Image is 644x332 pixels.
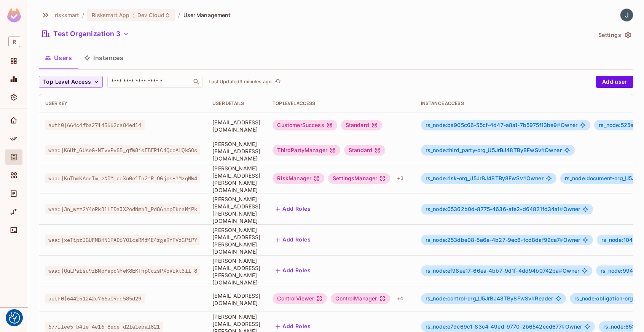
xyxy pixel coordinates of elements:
span: [PERSON_NAME][EMAIL_ADDRESS][PERSON_NAME][DOMAIN_NAME] [212,165,260,194]
span: waad|3n_wzz2Y4oRkBlLEDaJX2odNmhl_Pd86nnpEknaMjPk [45,204,200,214]
button: Test Organization 3 [39,28,132,40]
li: / [178,11,180,19]
div: Help & Updates [5,312,22,327]
span: waad|QuLPsfsu9rBNpYepcNYeK8EKThpCczsPXoVfkt3Il-8 [45,266,200,276]
span: Owner [426,324,582,330]
span: [PERSON_NAME][EMAIL_ADDRESS][PERSON_NAME][DOMAIN_NAME] [212,195,260,224]
span: # [531,295,535,302]
span: Click to refresh data [272,77,282,86]
span: auth0|644151242c766a09dd585d29 [45,294,145,303]
button: Instances [78,48,129,67]
div: Policy [5,131,22,146]
span: # [560,206,563,212]
span: 677ffee5-b4fe-4e16-8ece-d2fa1ebaf821 [45,322,163,332]
div: Home [5,113,22,128]
span: # [557,122,560,128]
button: Consent Preferences [9,312,20,324]
button: Users [39,48,78,67]
button: Add Roles [273,265,314,277]
span: : [132,12,135,18]
button: Top Level Access [39,76,103,88]
span: [EMAIL_ADDRESS][DOMAIN_NAME] [212,119,260,133]
span: R [8,36,20,47]
p: Last Updated 3 minutes ago [209,79,272,85]
span: # [541,147,545,153]
span: # [523,175,526,181]
div: RiskManager [273,173,324,184]
span: rs_node:risk-org_U5JrBJ48TBy8FwSv [426,175,526,181]
span: rs_node:ba905c66-55cf-4d47-a8a1-7b5975f13be9 [426,122,561,128]
span: rs_node:253dbe98-5a6e-4b27-9ec6-fcd8daf92ca7 [426,237,563,243]
div: Projects [5,53,22,68]
span: Risksmart App [92,11,129,19]
span: Owner [426,237,580,243]
div: Directory [5,149,22,165]
div: Monitoring [5,71,22,87]
div: ControlViewer [273,293,327,304]
button: Settings [595,29,633,41]
span: # [560,237,563,243]
span: waad|K6Ht_GUseG-NTvvPv8B_qfW8isFBFR1C4QcoAHQkSOs [45,145,200,155]
span: # [561,323,565,330]
div: Workspace: risksmart [5,33,22,50]
div: User Details [212,100,260,106]
span: rs_node:third_party-org_U5JrBJ48TBy8FwSv [426,147,545,153]
span: Owner [426,268,580,274]
span: waad|xeTipzJGUFMBHN1PAD6YOlcsRMf4E4zgsRYPVzGPiPY [45,235,200,245]
button: refresh [273,77,282,86]
div: ControlManager [331,293,390,304]
span: the active workspace [55,11,79,19]
span: Owner [426,175,544,181]
li: / [82,11,84,19]
button: Add Roles [273,234,314,246]
span: User Management [183,11,231,19]
div: + 3 [394,172,406,184]
div: Elements [5,168,22,183]
span: rs_node:ef98ee17-66ea-4bb7-9d1f-4dd94b0742ba [426,267,563,274]
span: rs_node:e79c69c1-83c4-49ed-9770-2b6542ccd677 [426,323,565,330]
button: Add user [596,76,633,88]
div: Connect [5,222,22,238]
span: auth0|664c4fba27145662ca84ed14 [45,120,145,130]
div: Standard [344,145,385,156]
span: waad|KuTbmKAncIm_zNDM_ceXn0e1Io2tR_OGjps-1MzqNW4 [45,173,200,183]
span: Top Level Access [43,77,91,87]
img: James Dalton [620,9,633,21]
span: Dev Cloud [137,11,164,19]
div: CustomerSuccess [273,120,337,130]
span: [PERSON_NAME][EMAIL_ADDRESS][PERSON_NAME][DOMAIN_NAME] [212,226,260,255]
div: + 4 [394,292,406,305]
span: Owner [426,206,580,212]
img: Revisit consent button [9,312,20,324]
span: Reader [426,295,553,302]
span: rs_node:05362b0d-8775-4636-afe2-d64821fd34a1 [426,206,563,212]
img: SReyMgAAAABJRU5ErkJggg== [7,8,21,22]
div: Audit Log [5,186,22,201]
div: User Key [45,100,200,106]
span: rs_node:control-org_U5JrBJ48TBy8FwSv [426,295,535,302]
span: [PERSON_NAME][EMAIL_ADDRESS][DOMAIN_NAME] [212,140,260,162]
button: Add Roles [273,203,314,215]
div: SettingsManager [328,173,390,184]
span: refresh [275,78,281,86]
div: Top Level Access [273,100,408,106]
div: URL Mapping [5,204,22,219]
div: ThirdPartyManager [273,145,340,156]
span: Owner [426,147,562,153]
span: Owner [426,122,578,128]
span: [EMAIL_ADDRESS][DOMAIN_NAME] [212,292,260,307]
div: Standard [341,120,382,130]
div: Settings [5,90,22,105]
span: [PERSON_NAME][EMAIL_ADDRESS][PERSON_NAME][DOMAIN_NAME] [212,257,260,286]
span: # [559,267,562,274]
